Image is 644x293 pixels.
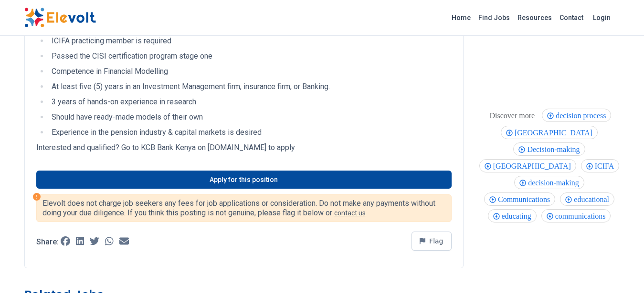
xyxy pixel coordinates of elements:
[514,10,556,25] a: Resources
[556,111,609,120] span: decision process
[587,8,616,27] a: Login
[513,142,585,156] div: Decision-making
[448,10,475,25] a: Home
[493,162,574,170] span: [GEOGRAPHIC_DATA]
[49,35,452,47] li: ICIFA practicing member is required
[484,192,555,206] div: Communications
[502,212,534,220] span: educating
[49,66,452,77] li: Competence in Financial Modelling
[488,209,537,222] div: educating
[514,176,584,189] div: decision-making
[498,195,553,203] span: Communications
[501,126,598,139] div: Nairobi
[479,159,576,172] div: nairobi
[24,8,96,28] img: Elevolt
[555,212,609,220] span: communications
[556,10,587,25] a: Contact
[527,145,582,153] span: Decision-making
[487,109,538,122] div: These are topics related to the article that might interest you
[49,96,452,108] li: 3 years of hands-on experience in research
[36,171,452,189] a: Apply for this position
[36,142,452,153] p: Interested and qualified? Go to KCB Bank Kenya on [DOMAIN_NAME] to apply
[49,111,452,123] li: Should have ready-made models of their own
[42,199,445,218] p: Elevolt does not charge job seekers any fees for job applications or consideration. Do not make a...
[595,162,617,170] span: ICIFA
[334,209,366,217] a: contact us
[528,179,582,187] span: decision-making
[49,81,452,92] li: At least five (5) years in an Investment Management firm, insurance firm, or Banking.
[581,159,620,172] div: ICIFA
[560,192,614,206] div: educational
[596,247,644,293] iframe: Chat Widget
[515,129,595,137] span: [GEOGRAPHIC_DATA]
[36,238,59,246] p: Share:
[49,51,452,62] li: Passed the CISI certification program stage one
[412,232,452,251] button: Flag
[542,109,611,122] div: decision process
[541,209,611,222] div: communications
[49,127,452,138] li: Experience in the pension industry & capital markets is desired
[475,10,514,25] a: Find Jobs
[574,195,612,203] span: educational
